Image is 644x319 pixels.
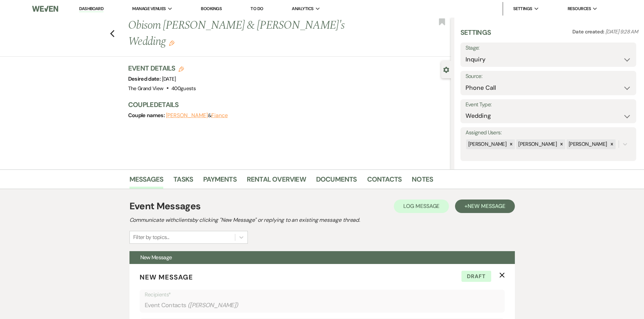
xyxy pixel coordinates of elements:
[140,273,193,282] span: New Message
[443,66,449,73] button: Close lead details
[173,174,193,189] a: Tasks
[128,100,444,109] h3: Couple Details
[162,76,176,82] span: [DATE]
[203,174,237,189] a: Payments
[129,216,515,224] h2: Communicate with clients by clicking "New Message" or replying to an existing message thread.
[133,233,169,241] div: Filter by topics...
[128,112,166,119] span: Couple names:
[461,271,491,282] span: Draft
[211,113,228,118] button: Fiance
[466,139,508,149] div: [PERSON_NAME]
[247,174,306,189] a: Rental Overview
[466,43,631,53] label: Stage:
[466,100,631,110] label: Event Type:
[169,40,174,46] button: Edit
[166,112,228,119] span: &
[605,28,638,35] span: [DATE] 9:28 AM
[128,63,196,73] h3: Event Details
[466,72,631,81] label: Source:
[513,5,532,12] span: Settings
[251,6,263,11] a: To Do
[367,174,402,189] a: Contacts
[171,85,196,92] span: 400 guests
[32,2,58,16] img: Weven Logo
[316,174,357,189] a: Documents
[394,200,449,213] button: Log Message
[128,18,384,50] h1: Obisom [PERSON_NAME] & [PERSON_NAME]'s Wedding
[132,5,166,12] span: Manage Venues
[572,28,605,35] span: Date created:
[140,254,172,261] span: New Message
[129,174,164,189] a: Messages
[292,5,313,12] span: Analytics
[516,139,558,149] div: [PERSON_NAME]
[128,75,162,82] span: Desired date:
[468,203,505,210] span: New Message
[403,203,439,210] span: Log Message
[128,85,164,92] span: The Grand View
[166,113,208,118] button: [PERSON_NAME]
[460,28,491,43] h3: Settings
[455,200,515,213] button: +New Message
[79,6,103,12] a: Dashboard
[145,290,500,299] p: Recipients*
[129,199,201,213] h1: Event Messages
[201,6,222,11] a: Bookings
[466,128,631,138] label: Assigned Users:
[567,139,608,149] div: [PERSON_NAME]
[412,174,433,189] a: Notes
[145,299,500,312] div: Event Contacts
[568,5,591,12] span: Resources
[188,301,238,310] span: ( [PERSON_NAME] )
